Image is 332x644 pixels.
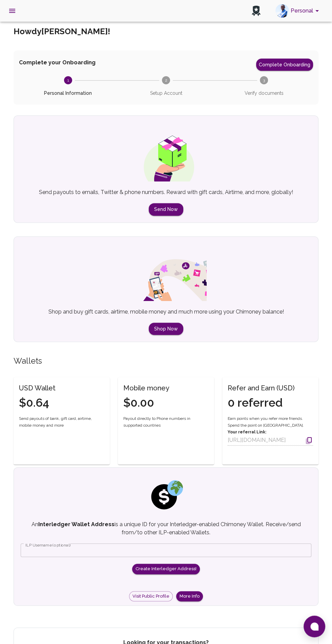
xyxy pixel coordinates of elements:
[228,383,295,393] h6: Refer and Earn (USD)
[263,78,265,83] text: 3
[149,480,183,514] img: social spend
[228,430,266,434] strong: Your referral Link:
[273,2,324,20] button: account of current user
[176,591,203,602] button: More Info
[19,415,104,429] span: Send payouts of bank, gift card, airtime, mobile money and more
[21,520,311,537] p: An is a unique ID for your Interledger-enabled Chimoney Wallet. Receive/send from/to other ILP-en...
[14,26,110,37] h5: Howdy [PERSON_NAME] !
[165,78,167,83] text: 2
[19,396,56,410] h4: $0.64
[120,90,212,96] span: Setup Account
[38,521,115,528] strong: Interledger Wallet Address
[123,415,209,429] span: Payout directly to Phone numbers in supported countries
[4,3,20,19] button: open drawer
[123,396,169,410] h4: $0.00
[14,356,318,366] h5: Wallets
[125,252,207,301] img: social spend mobile
[19,59,96,71] span: Complete your Onboarding
[19,383,56,393] h6: USD Wallet
[218,90,310,96] span: Verify documents
[67,78,69,83] text: 1
[228,396,295,410] h4: 0 referred
[48,308,284,316] p: Shop and buy gift cards, airtime, mobile money and much more using your Chimoney balance!
[304,616,325,637] button: Open chat window
[129,591,173,602] a: Visit Public Profile
[149,323,183,335] button: Shop Now
[22,90,114,96] span: Personal Information
[256,59,313,71] button: Complete Onboarding
[275,4,289,18] img: avatar
[39,188,293,196] p: Send payouts to emails, Twitter & phone numbers. Reward with gift cards, Airtime, and more, globa...
[149,203,183,216] button: Send Now
[25,542,71,548] label: ILP Username (optional)
[228,415,313,446] div: Earn points when you refer more friends. Spend the point on [GEOGRAPHIC_DATA].
[123,383,169,393] h6: Mobile money
[132,564,200,574] button: Create Interledger Address!
[131,131,201,181] img: gift box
